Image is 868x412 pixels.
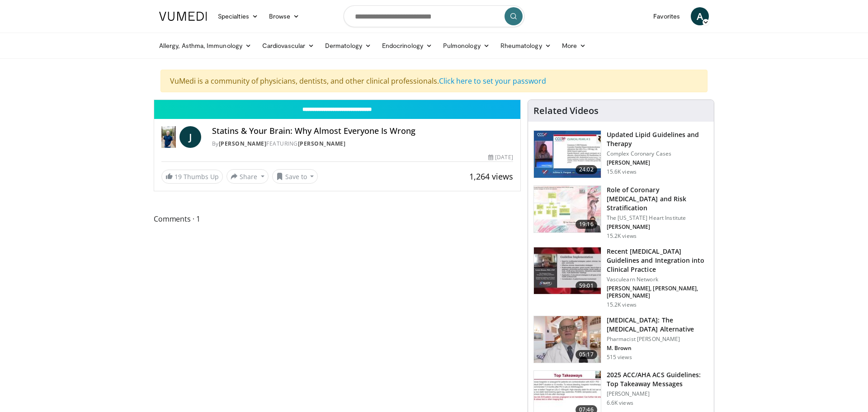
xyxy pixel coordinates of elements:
[533,316,708,364] a: 05:17 [MEDICAL_DATA]: The [MEDICAL_DATA] Alternative Pharmacist [PERSON_NAME] M. Brown 515 views
[576,220,597,229] span: 19:16
[212,140,513,148] div: By FEATURING
[219,140,267,147] a: [PERSON_NAME]
[377,37,438,55] a: Endocrinology
[344,5,524,27] input: Search topics, interventions
[607,247,708,274] h3: Recent [MEDICAL_DATA] Guidelines and Integration into Clinical Practice
[439,76,546,86] a: Click here to set your password
[648,7,685,25] a: Favorites
[272,169,318,184] button: Save to
[438,37,495,55] a: Pulmonology
[154,37,257,55] a: Allergy, Asthma, Immunology
[533,247,708,308] a: 59:01 Recent [MEDICAL_DATA] Guidelines and Integration into Clinical Practice Vasculearn Network ...
[212,7,264,25] a: Specialties
[534,131,601,178] img: 77f671eb-9394-4acc-bc78-a9f077f94e00.150x105_q85_crop-smart_upscale.jpg
[533,130,708,178] a: 24:02 Updated Lipid Guidelines and Therapy Complex Coronary Cases [PERSON_NAME] 15.6K views
[298,140,346,147] a: [PERSON_NAME]
[607,214,708,222] p: The [US_STATE] Heart Institute
[154,213,521,225] span: Comments 1
[533,185,708,240] a: 19:16 Role of Coronary [MEDICAL_DATA] and Risk Stratification The [US_STATE] Heart Institute [PER...
[488,153,513,161] div: [DATE]
[607,354,632,361] p: 515 views
[534,247,601,294] img: 87825f19-cf4c-4b91-bba1-ce218758c6bb.150x105_q85_crop-smart_upscale.jpg
[607,223,708,231] p: [PERSON_NAME]
[607,399,633,407] p: 6.6K views
[607,370,708,388] h3: 2025 ACC/AHA ACS Guidelines: Top Takeaway Messages
[607,301,637,308] p: 15.2K views
[179,126,201,148] a: J
[557,37,591,55] a: More
[264,7,305,25] a: Browse
[533,105,599,116] h4: Related Videos
[607,336,708,343] p: Pharmacist [PERSON_NAME]
[607,276,708,283] p: Vasculearn Network
[607,345,708,352] p: M. Brown
[320,37,377,55] a: Dermatology
[159,12,207,21] img: VuMedi Logo
[607,130,708,148] h3: Updated Lipid Guidelines and Therapy
[607,316,708,334] h3: [MEDICAL_DATA]: The [MEDICAL_DATA] Alternative
[576,350,597,359] span: 05:17
[161,126,176,148] img: Dr. Jordan Rennicke
[226,169,269,184] button: Share
[607,159,708,166] p: [PERSON_NAME]
[469,171,513,182] span: 1,264 views
[607,168,637,175] p: 15.6K views
[607,390,708,398] p: [PERSON_NAME]
[576,281,597,290] span: 59:01
[691,7,709,25] a: A
[607,232,637,240] p: 15.2K views
[160,70,708,92] div: VuMedi is a community of physicians, dentists, and other clinical professionals.
[607,285,708,299] p: [PERSON_NAME], [PERSON_NAME], [PERSON_NAME]
[607,150,708,157] p: Complex Coronary Cases
[212,126,513,136] h4: Statins & Your Brain: Why Almost Everyone Is Wrong
[161,170,223,184] a: 19 Thumbs Up
[576,165,597,174] span: 24:02
[534,316,601,363] img: ce9609b9-a9bf-4b08-84dd-8eeb8ab29fc6.150x105_q85_crop-smart_upscale.jpg
[175,172,182,181] span: 19
[607,185,708,213] h3: Role of Coronary [MEDICAL_DATA] and Risk Stratification
[495,37,557,55] a: Rheumatology
[534,186,601,233] img: 1efa8c99-7b8a-4ab5-a569-1c219ae7bd2c.150x105_q85_crop-smart_upscale.jpg
[257,37,320,55] a: Cardiovascular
